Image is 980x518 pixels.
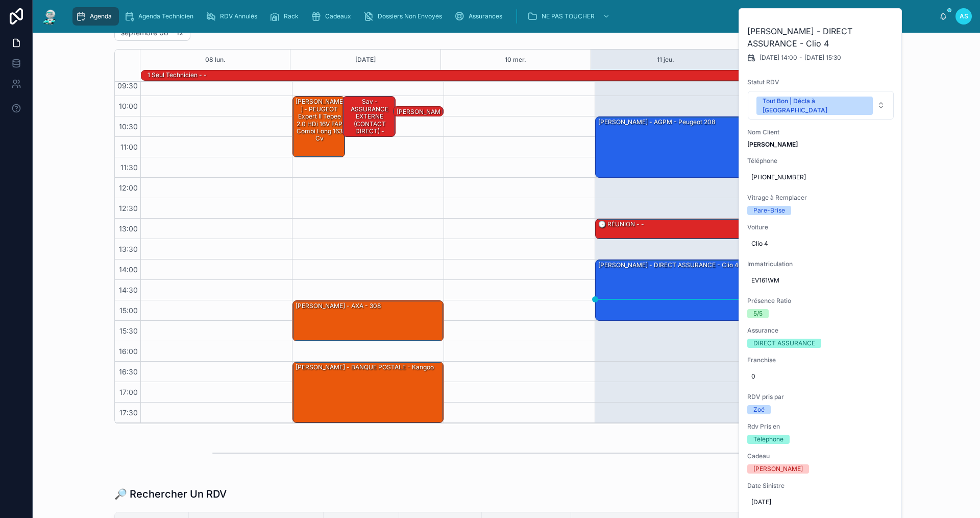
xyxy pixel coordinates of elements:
[205,50,226,70] button: 08 lun.
[345,97,395,143] div: sav - ASSURANCE EXTERNE (CONTACT DIRECT) - zafira
[117,388,140,396] span: 17:00
[121,7,201,26] a: Agenda Technicien
[747,452,894,460] span: Cadeau
[325,12,351,20] span: Cadeaux
[67,5,939,28] div: scrollable content
[524,7,615,26] a: NE PAS TOUCHER
[293,362,443,422] div: [PERSON_NAME] - BANQUE POSTALE - kangoo
[266,7,306,26] a: Rack
[308,7,358,26] a: Cadeaux
[116,224,140,233] span: 13:00
[394,107,443,117] div: [PERSON_NAME] - Jeep Renegade
[293,301,443,341] div: [PERSON_NAME] - AXA - 308
[747,326,894,335] span: Assurance
[117,306,140,315] span: 15:00
[747,297,894,305] span: Présence Ratio
[960,12,968,20] span: AS
[116,265,140,274] span: 14:00
[295,363,435,372] div: [PERSON_NAME] - BANQUE POSTALE - kangoo
[753,405,765,414] div: Zoé
[747,223,894,231] span: Voiture
[747,422,894,431] span: Rdv Pris en
[657,50,674,70] button: 11 jeu.
[293,97,345,157] div: [PERSON_NAME] - PEUGEOT Expert II Tepee 2.0 HDi 16V FAP Combi long 163 cv
[114,487,227,501] h1: 🔎 Rechercher Un RDV
[146,70,208,80] div: 1 seul technicien - -
[203,7,264,26] a: RDV Annulés
[751,498,890,506] span: [DATE]
[596,117,746,177] div: [PERSON_NAME] - AGPM - peugeot 208
[751,276,890,285] span: EV161WM
[118,163,140,172] span: 11:30
[118,143,140,151] span: 11:00
[753,464,803,474] div: [PERSON_NAME]
[116,286,140,294] span: 14:30
[41,8,59,25] img: App logo
[116,102,140,110] span: 10:00
[596,260,746,320] div: [PERSON_NAME] - DIRECT ASSURANCE - Clio 4
[220,12,257,20] span: RDV Annulés
[116,347,140,356] span: 16:00
[469,12,502,20] span: Assurances
[751,173,890,181] span: [PHONE_NUMBER]
[115,81,140,90] span: 09:30
[121,28,184,38] h2: septembre 08 – 12
[747,140,798,148] strong: [PERSON_NAME]
[116,367,140,376] span: 16:30
[295,97,345,143] div: [PERSON_NAME] - PEUGEOT Expert II Tepee 2.0 HDi 16V FAP Combi long 163 cv
[759,54,797,62] span: [DATE] 14:00
[360,7,449,26] a: Dossiers Non Envoyés
[117,326,140,335] span: 15:30
[343,97,395,136] div: sav - ASSURANCE EXTERNE (CONTACT DIRECT) - zafira
[747,128,894,136] span: Nom Client
[146,70,208,80] div: 1 seul technicien - -
[597,261,740,270] div: [PERSON_NAME] - DIRECT ASSURANCE - Clio 4
[747,194,894,202] span: Vitrage à Remplacer
[751,240,890,248] span: Clio 4
[751,372,890,381] span: 0
[355,50,376,70] button: [DATE]
[116,245,140,253] span: 13:30
[753,309,763,318] div: 5/5
[295,301,382,311] div: [PERSON_NAME] - AXA - 308
[116,183,140,192] span: 12:00
[747,393,894,401] span: RDV pris par
[747,157,894,165] span: Téléphone
[747,78,894,86] span: Statut RDV
[378,12,442,20] span: Dossiers Non Envoyés
[748,91,894,120] button: Select Button
[72,7,119,26] a: Agenda
[117,408,140,417] span: 17:30
[451,7,509,26] a: Assurances
[804,54,841,62] span: [DATE] 15:30
[542,12,595,20] span: NE PAS TOUCHER
[505,50,526,70] button: 10 mer.
[763,97,867,115] div: Tout Bon | Décla à [GEOGRAPHIC_DATA]
[753,435,783,444] div: Téléphone
[138,12,193,20] span: Agenda Technicien
[597,117,716,127] div: [PERSON_NAME] - AGPM - peugeot 208
[747,482,894,490] span: Date Sinistre
[747,25,894,50] h2: [PERSON_NAME] - DIRECT ASSURANCE - Clio 4
[753,206,785,215] div: Pare-Brise
[799,54,802,62] span: -
[284,12,299,20] span: Rack
[116,204,140,213] span: 12:30
[395,107,443,131] div: [PERSON_NAME] - Jeep Renegade
[747,356,894,364] span: Franchise
[747,260,894,268] span: Immatriculation
[596,219,746,239] div: 🕒 RÉUNION - -
[597,220,645,229] div: 🕒 RÉUNION - -
[90,12,112,20] span: Agenda
[753,339,815,348] div: DIRECT ASSURANCE
[116,122,140,131] span: 10:30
